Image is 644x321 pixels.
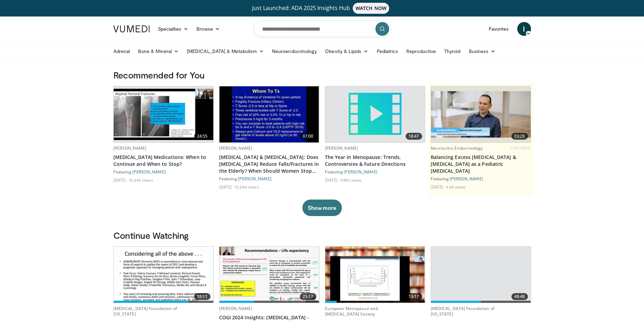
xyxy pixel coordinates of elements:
li: [DATE] [219,184,234,190]
a: Adrenal [109,44,134,58]
a: [PERSON_NAME] [325,145,358,151]
a: Obesity & Lipids [321,44,372,58]
span: WATCH NOW [353,3,389,14]
a: 24:55 [114,86,213,142]
a: [MEDICAL_DATA] Foundation of [US_STATE] [113,306,177,317]
a: [PERSON_NAME] [344,169,377,174]
span: 58:11 [194,293,211,300]
a: Reproductive [402,44,440,58]
span: FEATURED [510,146,531,150]
div: Featuring: [219,176,319,181]
a: [PERSON_NAME] [113,145,147,151]
img: c28e1335-c7f0-4b37-a9d1-86a6326eac04.620x360_q85_upscale.jpg [114,247,213,303]
a: 58:11 [114,247,213,303]
h3: Recommended for You [113,69,531,81]
a: I [517,22,531,36]
li: 15,245 views [129,177,153,183]
input: Search topics, interventions [253,21,391,37]
img: video.svg [347,86,403,142]
a: 18:47 [325,86,425,142]
div: Featuring: [325,169,425,174]
a: [PERSON_NAME] [132,169,166,174]
a: European Menopause and [MEDICAL_DATA] Society [325,306,378,317]
a: [MEDICAL_DATA] Medications: When to Continue and When to Stop? [113,154,214,168]
a: Browse [192,22,224,36]
a: Thyroid [440,44,465,58]
span: 03:29 [511,133,528,140]
a: Favorites [485,22,513,36]
li: 9,983 views [340,177,362,183]
img: 3f979f69-0d35-4522-a9ef-a86326d71af4.620x360_q85_upscale.jpg [325,247,425,303]
a: [PERSON_NAME] [219,306,252,311]
a: Just Launched: ADA 2025 Insights HubWATCH NOW [114,3,530,14]
a: 07:00 [219,86,319,142]
a: [PERSON_NAME] [219,145,252,151]
img: 863ad2b7-98a8-4690-a4a1-461ddad521d5.620x360_q85_upscale.jpg [219,247,319,303]
h3: Continue Watching [113,230,531,241]
a: [MEDICAL_DATA] & [MEDICAL_DATA]: Does [MEDICAL_DATA] Reduce Falls/Fractures in the Elderly? When ... [219,154,319,174]
a: 13:17 [325,247,425,303]
a: Neurocrine Endocrinology [431,145,483,151]
a: 25:17 [219,247,319,303]
span: 25:17 [300,293,316,300]
img: 1b5e373f-7819-44bc-b563-bf1b3a682396.png.620x360_q85_upscale.png [431,91,531,138]
span: 07:00 [300,133,316,140]
li: 438 views [446,184,465,190]
a: [MEDICAL_DATA] & Metabolism [183,44,268,58]
div: Featuring: [113,169,214,174]
a: Neuroendocrinology [268,44,321,58]
li: [DATE] [431,184,445,190]
span: 18:47 [406,133,422,140]
li: 12,284 views [235,184,259,190]
a: Business [465,44,500,58]
a: Pediatrics [373,44,403,58]
a: The Year in Menopause: Trends, Controversies & Future Directions [325,154,425,168]
a: [PERSON_NAME] [450,176,483,181]
a: Specialties [154,22,193,36]
div: Featuring: [431,176,531,181]
a: Balancing Excess [MEDICAL_DATA] & [MEDICAL_DATA] as a Pediatric [MEDICAL_DATA] [431,154,531,174]
a: 03:29 [431,86,531,142]
span: 48:48 [511,293,528,300]
a: [PERSON_NAME] [238,176,272,181]
span: 24:55 [194,133,211,140]
a: 48:48 [431,247,531,303]
img: 6d2c734b-d54f-4c87-bcc9-c254c50adfb7.620x360_q85_upscale.jpg [219,86,319,142]
a: [MEDICAL_DATA] Foundation of [US_STATE] [431,306,494,317]
img: a7bc7889-55e5-4383-bab6-f6171a83b938.620x360_q85_upscale.jpg [114,89,213,140]
span: 13:17 [406,293,422,300]
li: [DATE] [113,177,128,183]
a: Bone & Mineral [134,44,183,58]
button: Show more [302,200,342,216]
li: [DATE] [325,177,340,183]
img: VuMedi Logo [113,25,150,32]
